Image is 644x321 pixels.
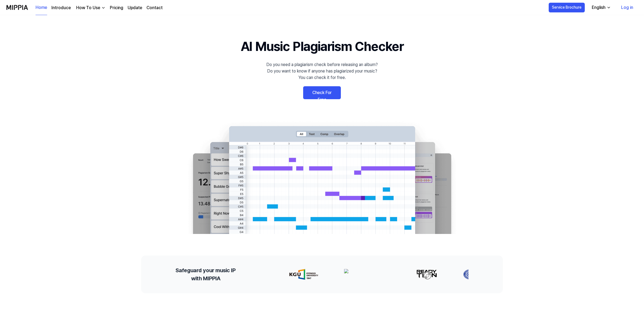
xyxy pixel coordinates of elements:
img: partner-logo-2 [414,269,435,280]
img: partner-logo-3 [461,269,477,280]
div: How To Use [75,5,101,11]
img: partner-logo-1 [342,269,388,280]
div: English [591,4,607,11]
button: English [587,2,614,13]
img: main Image [182,121,462,234]
h1: AI Music Plagiarism Checker [241,37,404,56]
button: How To Use [75,5,106,11]
h2: Safeguard your music IP with MIPPIA [176,266,236,282]
button: Service Brochure [549,3,585,12]
a: Update [128,5,142,11]
a: Check For Free [303,86,341,99]
div: Do you need a plagiarism check before releasing an album? Do you want to know if anyone has plagi... [266,61,378,81]
a: Home [36,0,47,15]
a: Contact [146,5,163,11]
a: Pricing [110,5,123,11]
img: partner-logo-0 [287,269,316,280]
a: Introduce [51,5,71,11]
img: down [101,6,106,10]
